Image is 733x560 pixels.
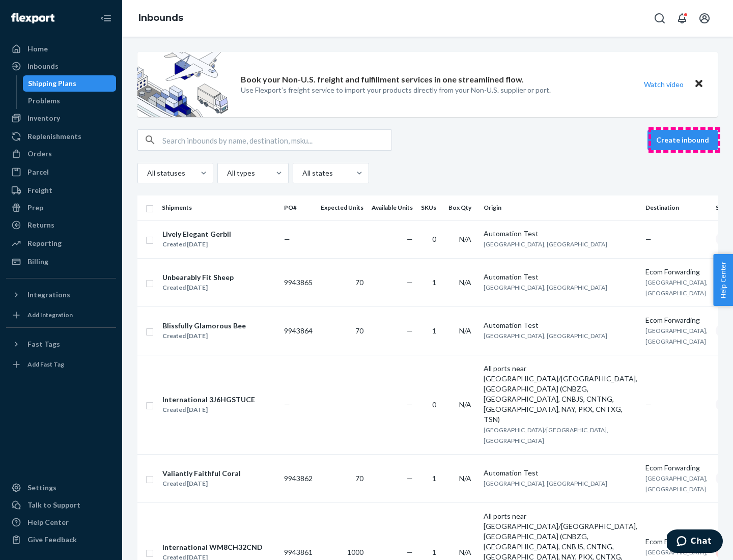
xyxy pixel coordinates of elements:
div: Billing [27,257,48,267]
a: Billing [6,254,116,270]
a: Problems [23,93,117,109]
a: Add Fast Tag [6,356,116,373]
div: All ports near [GEOGRAPHIC_DATA]/[GEOGRAPHIC_DATA], [GEOGRAPHIC_DATA] (CNBZG, [GEOGRAPHIC_DATA], ... [484,363,637,425]
span: [GEOGRAPHIC_DATA], [GEOGRAPHIC_DATA] [484,240,607,248]
span: 1 [432,326,436,335]
span: N/A [459,326,471,335]
button: Fast Tags [6,336,116,352]
a: Inbounds [6,58,116,74]
button: Watch video [637,77,690,92]
div: Ecom Forwarding [645,315,708,325]
div: Created [DATE] [162,479,241,489]
p: Book your Non-U.S. freight and fulfillment services in one streamlined flow. [241,74,524,86]
div: Automation Test [484,468,637,478]
div: Give Feedback [27,535,77,545]
a: Reporting [6,235,116,251]
span: 70 [355,326,363,335]
div: Created [DATE] [162,405,255,415]
span: 0 [432,400,436,409]
span: [GEOGRAPHIC_DATA], [GEOGRAPHIC_DATA] [645,327,708,345]
button: Open notifications [672,8,692,29]
div: Inventory [27,113,60,123]
div: Automation Test [484,320,637,330]
a: Freight [6,182,116,199]
div: Unbearably Fit Sheep [162,272,234,283]
span: 1 [432,548,436,556]
span: N/A [459,548,471,556]
div: Ecom Forwarding [645,267,708,277]
div: Help Center [27,517,69,527]
span: Help Center [713,254,733,306]
div: Blissfully Glamorous Bee [162,321,246,331]
th: Destination [641,195,712,220]
div: Orders [27,149,52,159]
td: 9943862 [280,454,317,502]
div: Talk to Support [27,500,80,510]
a: Parcel [6,164,116,180]
input: All statuses [146,168,147,178]
button: Open Search Box [650,8,670,29]
ol: breadcrumbs [130,4,191,33]
div: Freight [27,185,52,195]
div: Created [DATE] [162,283,234,293]
a: Add Integration [6,307,116,323]
span: [GEOGRAPHIC_DATA], [GEOGRAPHIC_DATA] [645,278,708,297]
td: 9943864 [280,306,317,355]
p: Use Flexport’s freight service to import your products directly from your Non-U.S. supplier or port. [241,85,551,95]
span: — [407,548,413,556]
input: All states [301,168,302,178]
div: Created [DATE] [162,239,231,249]
span: N/A [459,400,471,409]
span: N/A [459,235,471,243]
div: Add Fast Tag [27,360,64,369]
input: All types [226,168,227,178]
button: Close [692,77,706,92]
div: Add Integration [27,311,73,319]
a: Inbounds [138,12,183,23]
div: Parcel [27,167,49,177]
button: Give Feedback [6,531,116,548]
span: [GEOGRAPHIC_DATA], [GEOGRAPHIC_DATA] [484,284,607,291]
span: — [407,474,413,483]
th: Expected Units [317,195,368,220]
div: Settings [27,483,57,493]
a: Inventory [6,110,116,126]
th: SKUs [417,195,444,220]
span: — [407,326,413,335]
button: Close Navigation [96,8,116,29]
th: Box Qty [444,195,480,220]
div: Replenishments [27,131,81,142]
th: Shipments [158,195,280,220]
div: Home [27,44,48,54]
button: Open account menu [694,8,715,29]
span: 0 [432,235,436,243]
div: Ecom Forwarding [645,537,708,547]
div: Lively Elegant Gerbil [162,229,231,239]
span: — [407,400,413,409]
a: Home [6,41,116,57]
span: 1000 [347,548,363,556]
span: — [645,400,652,409]
th: Origin [480,195,641,220]
a: Shipping Plans [23,75,117,92]
span: [GEOGRAPHIC_DATA]/[GEOGRAPHIC_DATA], [GEOGRAPHIC_DATA] [484,426,608,444]
span: — [284,400,290,409]
div: International 3J6HGSTUCE [162,395,255,405]
div: International WM8CH32CND [162,542,263,552]
span: — [407,235,413,243]
button: Talk to Support [6,497,116,513]
a: Returns [6,217,116,233]
div: Fast Tags [27,339,60,349]
input: Search inbounds by name, destination, msku... [162,130,391,150]
a: Orders [6,146,116,162]
span: 70 [355,278,363,287]
div: Inbounds [27,61,59,71]
div: Problems [28,96,60,106]
button: Integrations [6,287,116,303]
th: PO# [280,195,317,220]
td: 9943865 [280,258,317,306]
span: — [284,235,290,243]
span: [GEOGRAPHIC_DATA], [GEOGRAPHIC_DATA] [484,480,607,487]
div: Ecom Forwarding [645,463,708,473]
